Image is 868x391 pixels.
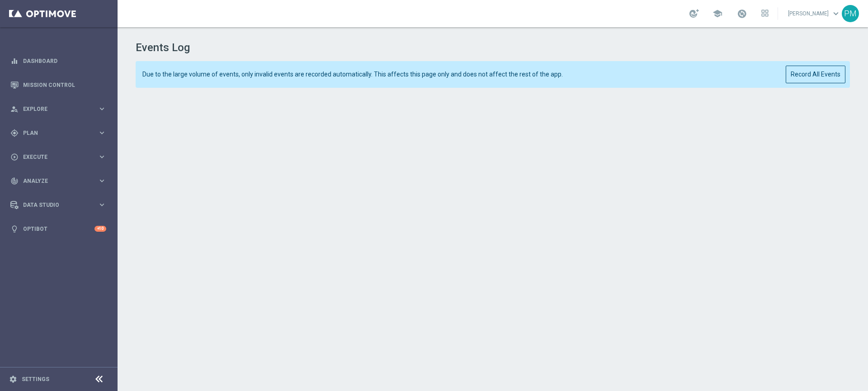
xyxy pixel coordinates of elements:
i: keyboard_arrow_right [98,129,106,137]
div: PM [842,5,859,22]
div: Data Studio [10,201,98,209]
i: keyboard_arrow_right [98,176,106,185]
button: Mission Control [10,81,107,89]
i: equalizer [10,57,19,65]
i: track_changes [10,177,19,185]
i: settings [9,375,17,383]
button: person_search Explore keyboard_arrow_right [10,105,107,113]
div: Execute [10,153,98,161]
span: Data Studio [23,202,98,208]
i: keyboard_arrow_right [98,200,106,209]
i: gps_fixed [10,129,19,137]
button: equalizer Dashboard [10,57,107,65]
a: Mission Control [23,73,106,97]
div: Analyze [10,177,98,185]
i: person_search [10,105,19,113]
i: lightbulb [10,225,19,233]
button: track_changes Analyze keyboard_arrow_right [10,177,107,185]
span: Explore [23,106,98,112]
div: +10 [94,226,106,232]
span: Execute [23,154,98,160]
button: lightbulb Optibot +10 [10,225,107,233]
h1: Events Log [136,41,850,54]
div: Explore [10,105,98,113]
span: Due to the large volume of events, only invalid events are recorded automatically. This affects t... [142,71,775,78]
i: keyboard_arrow_right [98,105,106,113]
button: Record All Events [786,66,845,83]
span: school [712,9,722,19]
div: Mission Control [10,73,106,97]
div: Dashboard [10,49,106,73]
i: keyboard_arrow_right [98,153,106,161]
a: Optibot [23,217,94,241]
div: Optibot [10,217,106,241]
div: Plan [10,129,98,137]
span: Plan [23,130,98,136]
button: gps_fixed Plan keyboard_arrow_right [10,129,107,137]
a: [PERSON_NAME]keyboard_arrow_down [787,7,842,20]
a: Settings [22,377,49,382]
span: Analyze [23,178,98,184]
a: Dashboard [23,49,106,73]
i: play_circle_outline [10,153,19,161]
button: play_circle_outline Execute keyboard_arrow_right [10,153,107,161]
span: keyboard_arrow_down [831,9,841,19]
button: Data Studio keyboard_arrow_right [10,201,107,209]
